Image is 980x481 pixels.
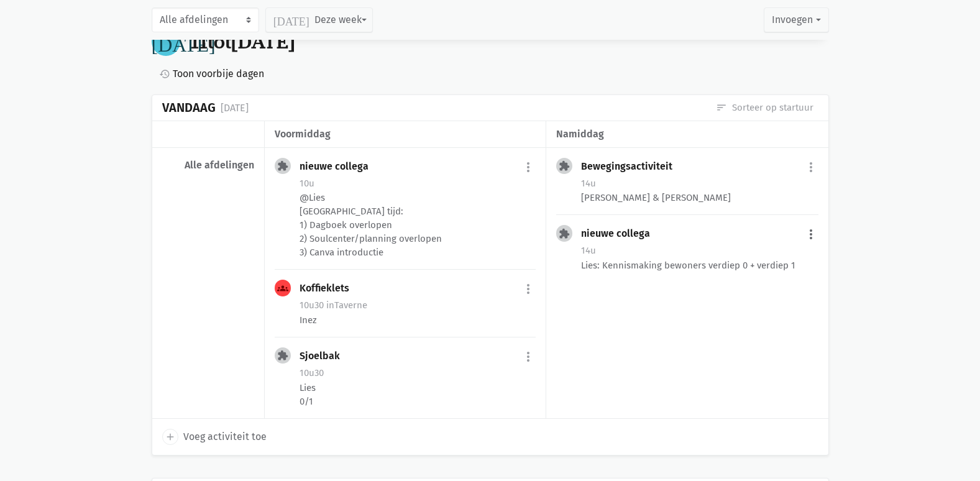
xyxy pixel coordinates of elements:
div: voormiddag [275,126,536,142]
button: Invoegen [764,7,828,32]
span: Toon voorbije dagen [173,66,264,82]
i: extension [277,350,288,361]
div: Lies 0/1 [300,381,536,408]
span: 14u [581,178,596,189]
i: sort [716,102,727,113]
div: Vandaag [162,101,216,115]
div: Inez [300,313,536,327]
div: Bewegingsactiviteit [581,160,682,173]
i: [DATE] [152,32,216,52]
div: nieuwe collega [581,227,660,240]
div: Koffieklets [300,282,359,295]
span: 11 [190,29,208,55]
i: extension [277,160,288,172]
span: Taverne [326,300,367,311]
i: [DATE] [273,14,309,25]
i: groups [277,283,288,294]
div: [DATE] [221,100,249,116]
span: 10u30 [300,300,324,311]
span: 10u30 [300,367,324,378]
i: extension [559,228,570,239]
a: Toon voorbije dagen [154,66,264,82]
div: [PERSON_NAME] & [PERSON_NAME] [581,191,818,204]
span: 10u [300,178,314,189]
span: Voeg activiteit toe [183,429,267,445]
button: Deze week [265,7,373,32]
div: nieuwe collega [300,160,378,173]
div: namiddag [556,126,818,142]
i: history [159,68,170,80]
i: add [165,431,176,442]
div: Alle afdelingen [162,159,254,172]
div: Sjoelbak [300,350,350,362]
div: tot [190,30,295,53]
a: Sorteer op startuur [716,101,813,114]
div: @Lies [GEOGRAPHIC_DATA] tijd: 1) Dagboek overlopen 2) Soulcenter/planning overlopen 3) Canva intr... [300,191,536,259]
div: Lies: Kennismaking bewoners verdiep 0 + verdiep 1 [581,259,818,272]
i: extension [559,160,570,172]
span: [DATE] [231,29,295,55]
a: add Voeg activiteit toe [162,429,267,445]
span: in [326,300,334,311]
span: 14u [581,245,596,256]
